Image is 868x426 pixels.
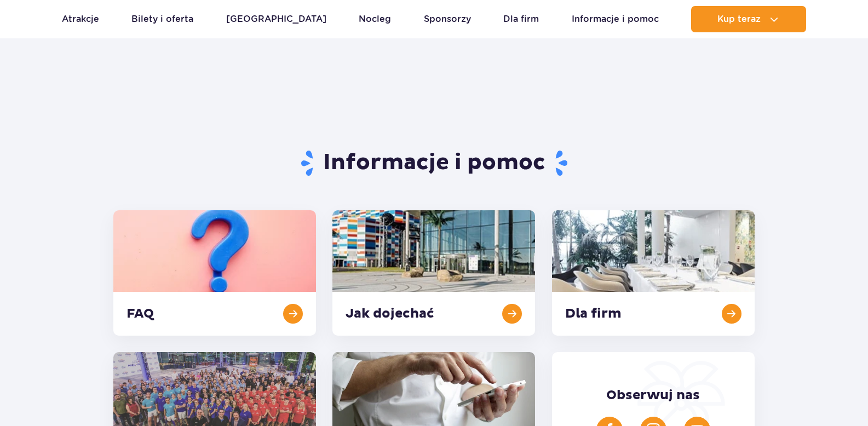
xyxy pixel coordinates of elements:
span: Obserwuj nas [606,387,700,404]
a: Sponsorzy [424,6,471,32]
button: Kup teraz [691,6,806,32]
a: Dla firm [503,6,539,32]
a: Informacje i pomoc [572,6,659,32]
a: Bilety i oferta [131,6,193,32]
h1: Informacje i pomoc [113,149,755,177]
a: Atrakcje [62,6,99,32]
span: Kup teraz [717,14,761,24]
a: Nocleg [359,6,391,32]
a: [GEOGRAPHIC_DATA] [226,6,326,32]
